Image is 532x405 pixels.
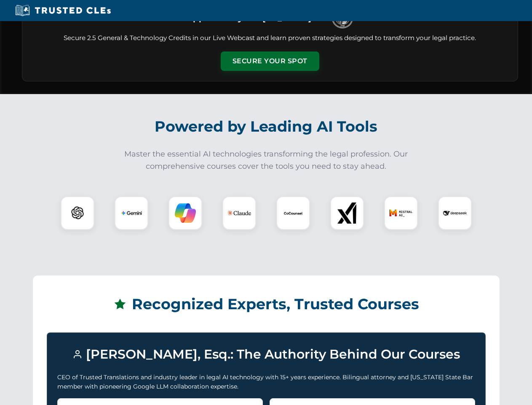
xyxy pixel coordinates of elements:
[121,202,142,224] img: Gemini Logo
[119,148,414,173] p: Master the essential AI technologies transforming the legal profession. Our comprehensive courses...
[175,202,196,224] img: Copilot Logo
[384,196,418,230] div: Mistral AI
[32,33,508,43] p: Secure 2.5 General & Technology Credits in our Live Webcast and learn proven strategies designed ...
[168,196,202,230] div: Copilot
[61,196,94,230] div: ChatGPT
[443,201,467,225] img: DeepSeek Logo
[337,202,358,224] img: xAI Logo
[283,202,304,224] img: CoCounsel Logo
[115,196,148,230] div: Gemini
[221,51,319,71] button: Secure Your Spot
[389,201,413,225] img: Mistral AI Logo
[330,196,364,230] div: xAI
[222,196,256,230] div: Claude
[33,112,500,141] h2: Powered by Leading AI Tools
[57,373,475,391] p: CEO of Trusted Translations and industry leader in legal AI technology with 15+ years experience....
[65,201,90,225] img: ChatGPT Logo
[13,4,113,17] img: Trusted CLEs
[227,201,251,225] img: Claude Logo
[276,196,310,230] div: CoCounsel
[438,196,472,230] div: DeepSeek
[57,343,475,366] h3: [PERSON_NAME], Esq.: The Authority Behind Our Courses
[47,289,486,319] h2: Recognized Experts, Trusted Courses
